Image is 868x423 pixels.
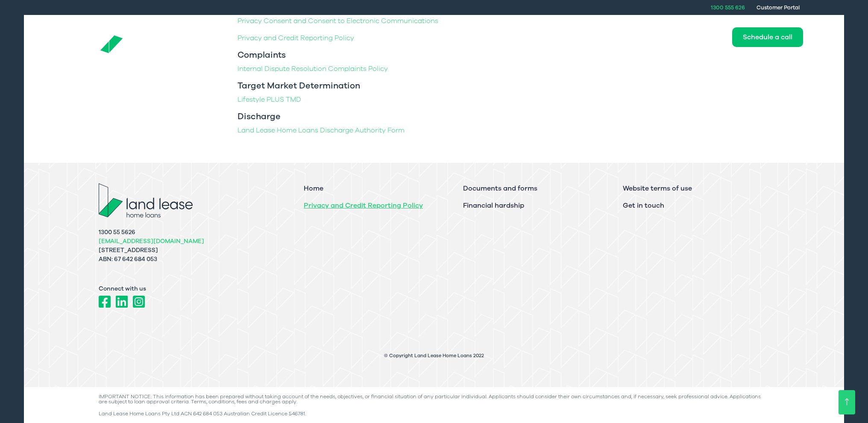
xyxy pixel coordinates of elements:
[99,237,204,245] a: [EMAIL_ADDRESS][DOMAIN_NAME]
[304,184,323,193] a: Home
[100,21,191,54] img: Land Lease Home Loans
[623,201,664,210] a: Get in touch
[757,4,800,11] a: Customer Portal
[99,411,769,416] p: Land Lease Home Loans Pty Ltd ACN 642 684 053 Australian Credit Licence 546781.
[99,246,291,255] p: [STREET_ADDRESS]
[238,112,630,122] h3: Discharge
[683,29,732,45] a: Get in touch
[238,126,405,135] a: Land Lease Home Loans Discharge Authority Form
[463,201,524,210] a: Financial hardship
[384,352,484,359] small: © Copyright Land Lease Home Loans 2022
[711,4,745,11] a: 1300 555 626
[238,95,301,104] a: Lifestyle PLUS TMD
[605,29,683,45] a: Documents and forms
[238,64,388,73] a: Internal Dispute Resolution Complaints Policy
[463,184,537,193] a: Documents and forms
[99,228,291,237] p: 1300 55 5626
[623,184,692,193] a: Website terms of use
[732,27,803,47] button: Schedule a call
[99,183,193,217] img: Land Lease Home Loans
[99,284,291,293] p: Connect with us
[304,201,423,210] a: Privacy and Credit Reporting Policy
[238,81,630,91] h3: Target Market Determination
[99,394,769,404] p: IMPORTANT NOTICE: This information has been prepared without taking account of the needs, objecti...
[99,255,291,264] p: ABN: 67 642 684 053
[238,50,630,60] h3: Complaints
[839,390,855,414] button: Go to top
